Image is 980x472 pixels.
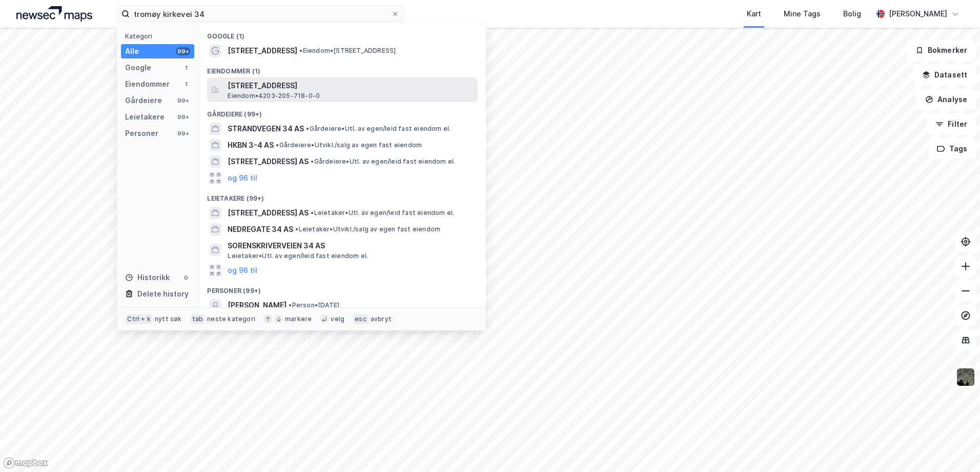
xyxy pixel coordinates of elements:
[125,271,170,284] div: Historikk
[311,158,314,165] span: •
[311,209,454,217] span: Leietaker • Utl. av egen/leid fast eiendom el.
[371,315,392,323] div: avbryt
[228,139,274,151] span: HKBN 3-4 AS
[299,47,396,55] span: Eiendom • [STREET_ADDRESS]
[125,127,158,140] div: Personer
[276,141,279,149] span: •
[125,314,153,324] div: Ctrl + k
[176,96,190,105] div: 99+
[182,80,190,88] div: 1
[228,264,257,277] button: og 96 til
[228,123,304,135] span: STRANDVEGEN 34 AS
[306,125,309,132] span: •
[125,62,151,74] div: Google
[929,423,980,472] div: Kontrollprogram for chat
[289,301,292,309] span: •
[784,8,821,20] div: Mine Tags
[199,279,486,297] div: Personer (99+)
[311,158,455,166] span: Gårdeiere • Utl. av egen/leid fast eiendom el.
[228,92,320,100] span: Eiendom • 4203-205-718-0-0
[228,155,309,168] span: [STREET_ADDRESS] AS
[228,240,474,252] span: SORENSKRIVERVEIEN 34 AS
[3,457,48,469] a: Mapbox homepage
[311,209,314,217] span: •
[747,8,761,20] div: Kart
[889,8,947,20] div: [PERSON_NAME]
[228,299,287,311] span: [PERSON_NAME]
[207,315,255,323] div: neste kategori
[927,114,976,134] button: Filter
[155,315,182,323] div: nytt søk
[125,94,162,107] div: Gårdeiere
[125,111,165,123] div: Leietakere
[299,47,302,54] span: •
[928,139,976,159] button: Tags
[125,78,170,90] div: Eiendommer
[276,141,422,149] span: Gårdeiere • Utvikl./salg av egen fast eiendom
[306,125,451,133] span: Gårdeiere • Utl. av egen/leid fast eiendom el.
[228,172,257,184] button: og 96 til
[331,315,344,323] div: velg
[182,273,190,282] div: 0
[913,65,976,85] button: Datasett
[289,301,339,309] span: Person • [DATE]
[228,252,368,260] span: Leietaker • Utl. av egen/leid fast eiendom el.
[199,186,486,205] div: Leietakere (99+)
[125,45,139,57] div: Alle
[176,113,190,121] div: 99+
[130,6,391,22] input: Søk på adresse, matrikkel, gårdeiere, leietakere eller personer
[16,6,92,22] img: logo.a4113a55bc3d86da70a041830d287a7e.svg
[956,367,975,387] img: 9k=
[228,45,297,57] span: [STREET_ADDRESS]
[125,32,194,40] div: Kategori
[916,89,976,110] button: Analyse
[929,423,980,472] iframe: Chat Widget
[199,59,486,77] div: Eiendommer (1)
[907,40,976,61] button: Bokmerker
[295,225,440,233] span: Leietaker • Utvikl./salg av egen fast eiendom
[190,314,206,324] div: tab
[199,24,486,43] div: Google (1)
[228,207,309,219] span: [STREET_ADDRESS] AS
[176,129,190,137] div: 99+
[176,47,190,55] div: 99+
[137,288,189,300] div: Delete history
[228,223,293,235] span: NEDREGATE 34 AS
[295,225,298,233] span: •
[182,64,190,72] div: 1
[285,315,312,323] div: markere
[228,80,474,92] span: [STREET_ADDRESS]
[199,102,486,121] div: Gårdeiere (99+)
[353,314,369,324] div: esc
[843,8,861,20] div: Bolig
